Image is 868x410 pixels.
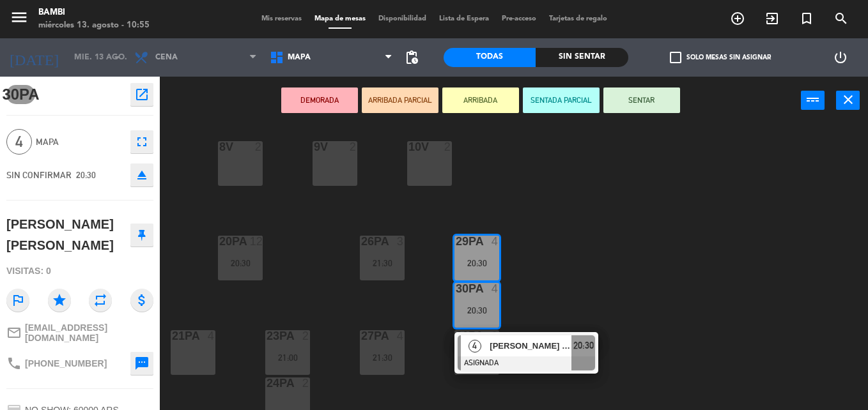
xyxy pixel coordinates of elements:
button: power_input [801,91,825,110]
div: 27PA [361,330,362,342]
i: fullscreen [134,134,150,149]
span: check_box_outline_blank [670,52,681,63]
div: 29PA [456,236,456,247]
div: 20:30 [218,259,263,268]
span: pending_actions [404,50,419,65]
i: eject [134,167,150,183]
i: mail_outline [6,325,22,340]
span: SIN CONFIRMAR [6,170,72,180]
div: Sin sentar [536,48,628,67]
span: Cena [155,53,178,62]
div: 31PA [456,330,456,342]
span: Tarjetas de regalo [543,15,614,22]
div: 2 [302,330,310,342]
div: 4 [492,236,499,247]
i: menu [10,8,29,27]
span: Pre-acceso [495,15,543,22]
div: 30PA [456,283,456,294]
button: eject [130,163,153,186]
div: 20PA [219,236,220,247]
button: SENTAR [603,87,680,113]
button: ARRIBADA [442,87,519,113]
i: close [841,92,856,107]
div: 4 [492,283,499,294]
button: DEMORADA [281,87,358,113]
button: sms [130,352,153,375]
button: menu [10,8,29,31]
div: 2 [350,141,357,153]
span: [EMAIL_ADDRESS][DOMAIN_NAME] [25,323,153,343]
div: 4 [208,330,215,342]
button: SENTADA PARCIAL [523,87,600,113]
div: 2 [444,141,452,153]
i: outlined_flag [6,289,29,312]
span: Lista de Espera [433,15,495,22]
i: turned_in_not [799,11,814,26]
span: Mapa [36,135,124,149]
span: 20:30 [573,338,594,353]
span: Mapa [288,53,311,62]
div: 4 [397,330,405,342]
button: close [836,91,860,110]
div: 20:30 [454,259,499,268]
i: repeat [89,289,112,312]
div: 2 [492,330,499,342]
span: 30PA [6,85,35,104]
div: 20:30 [454,306,499,315]
div: 2 [255,141,263,153]
i: power_input [805,92,821,107]
i: star [48,289,71,312]
span: [PHONE_NUMBER] [25,358,107,368]
span: Mis reservas [255,15,308,22]
div: 12 [250,236,263,247]
i: arrow_drop_down [109,50,125,65]
div: 21:30 [360,353,405,362]
span: Mapa de mesas [308,15,372,22]
button: open_in_new [130,83,153,106]
i: exit_to_app [764,11,780,26]
div: 3 [397,236,405,247]
div: 26PA [361,236,362,247]
i: add_circle_outline [730,11,745,26]
div: 23PA [267,330,267,342]
div: BAMBI [38,6,150,19]
i: phone [6,356,22,371]
span: Disponibilidad [372,15,433,22]
span: 4 [469,340,481,353]
div: [PERSON_NAME] [PERSON_NAME] [6,214,130,255]
div: Visitas: 0 [6,260,153,282]
button: fullscreen [130,130,153,153]
i: sms [134,356,150,371]
div: 24PA [267,377,267,389]
div: 8V [219,141,220,153]
label: Solo mesas sin asignar [670,52,771,63]
i: search [833,11,849,26]
button: ARRIBADA PARCIAL [362,87,438,113]
div: 2 [302,377,310,389]
i: attach_money [130,289,153,312]
div: 21:00 [265,353,310,362]
a: mail_outline[EMAIL_ADDRESS][DOMAIN_NAME] [6,323,153,343]
div: 10V [408,141,409,153]
span: 20:30 [76,170,96,180]
span: [PERSON_NAME] [PERSON_NAME] [490,339,571,353]
div: 21:30 [360,259,405,268]
span: 4 [6,129,32,155]
div: miércoles 13. agosto - 10:55 [38,19,150,32]
i: open_in_new [134,87,150,102]
i: power_settings_new [833,50,848,65]
div: Todas [444,48,536,67]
